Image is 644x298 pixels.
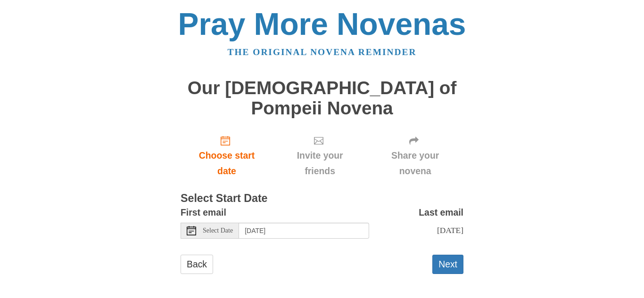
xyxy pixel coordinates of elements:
label: First email [181,205,226,220]
span: Choose start date [190,148,264,179]
a: Pray More Novenas [178,7,466,41]
span: Select Date [203,227,233,234]
button: Next [432,255,463,274]
h3: Select Start Date [181,193,463,205]
span: Invite your friends [282,148,357,179]
label: Last email [419,205,463,220]
span: Share your novena [376,148,454,179]
a: Back [181,255,213,274]
a: Choose start date [181,128,273,184]
h1: Our [DEMOGRAPHIC_DATA] of Pompeii Novena [181,78,463,118]
div: Click "Next" to confirm your start date first. [367,128,463,184]
span: [DATE] [437,226,463,235]
a: The original novena reminder [228,47,417,57]
div: Click "Next" to confirm your start date first. [273,128,367,184]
